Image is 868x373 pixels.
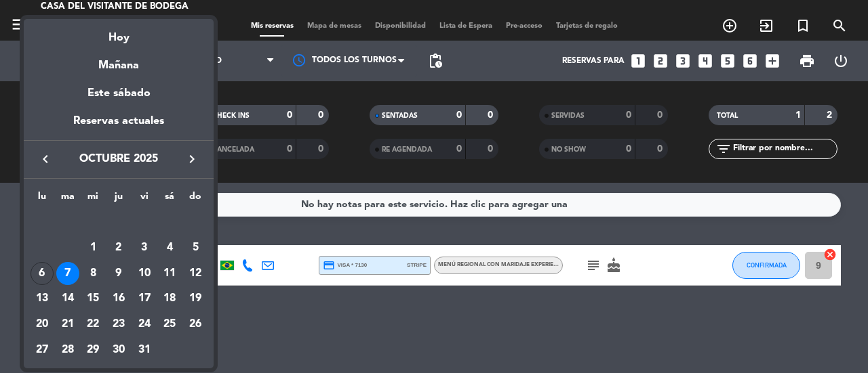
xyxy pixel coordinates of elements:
div: 18 [158,287,181,310]
div: 17 [133,287,156,310]
div: 13 [31,287,54,310]
i: keyboard_arrow_right [184,151,200,167]
td: 1 de octubre de 2025 [80,235,106,261]
td: 25 de octubre de 2025 [157,311,183,337]
td: 4 de octubre de 2025 [157,235,183,261]
td: 16 de octubre de 2025 [106,286,132,311]
td: 2 de octubre de 2025 [106,235,132,261]
div: 6 [31,262,54,285]
div: 8 [81,262,104,285]
button: keyboard_arrow_left [33,150,58,168]
td: OCT. [29,209,208,235]
td: 17 de octubre de 2025 [132,286,157,311]
td: 9 de octubre de 2025 [106,261,132,286]
div: 1 [81,236,104,259]
div: 5 [184,236,207,259]
div: 11 [158,262,181,285]
div: 25 [158,313,181,336]
td: 30 de octubre de 2025 [106,337,132,363]
th: domingo [182,189,208,210]
td: 23 de octubre de 2025 [106,311,132,337]
th: lunes [29,189,55,210]
td: 6 de octubre de 2025 [29,261,55,286]
div: 27 [31,338,54,361]
div: 19 [184,287,207,310]
div: 30 [107,338,130,361]
td: 20 de octubre de 2025 [29,311,55,337]
div: 23 [107,313,130,336]
div: Mañana [24,47,214,74]
div: 31 [133,338,156,361]
td: 14 de octubre de 2025 [55,286,81,311]
div: Reservas actuales [24,112,214,140]
span: octubre 2025 [58,150,180,168]
div: 7 [56,262,79,285]
div: Hoy [24,19,214,47]
i: keyboard_arrow_left [37,151,54,167]
th: martes [55,189,81,210]
td: 15 de octubre de 2025 [80,286,106,311]
td: 8 de octubre de 2025 [80,261,106,286]
div: 22 [81,313,104,336]
div: 16 [107,287,130,310]
button: keyboard_arrow_right [180,150,204,168]
td: 3 de octubre de 2025 [132,235,157,261]
td: 18 de octubre de 2025 [157,286,183,311]
div: 3 [133,236,156,259]
td: 19 de octubre de 2025 [182,286,208,311]
div: 10 [133,262,156,285]
td: 7 de octubre de 2025 [55,261,81,286]
div: 28 [56,338,79,361]
td: 28 de octubre de 2025 [55,337,81,363]
td: 27 de octubre de 2025 [29,337,55,363]
td: 12 de octubre de 2025 [182,261,208,286]
td: 22 de octubre de 2025 [80,311,106,337]
div: Este sábado [24,74,214,112]
td: 5 de octubre de 2025 [182,235,208,261]
th: jueves [106,189,132,210]
div: 14 [56,287,79,310]
td: 31 de octubre de 2025 [132,337,157,363]
th: sábado [157,189,183,210]
div: 15 [81,287,104,310]
th: miércoles [80,189,106,210]
td: 10 de octubre de 2025 [132,261,157,286]
td: 26 de octubre de 2025 [182,311,208,337]
td: 21 de octubre de 2025 [55,311,81,337]
div: 24 [133,313,156,336]
td: 13 de octubre de 2025 [29,286,55,311]
div: 4 [158,236,181,259]
div: 26 [184,313,207,336]
div: 12 [184,262,207,285]
div: 29 [81,338,104,361]
td: 11 de octubre de 2025 [157,261,183,286]
td: 24 de octubre de 2025 [132,311,157,337]
div: 21 [56,313,79,336]
th: viernes [132,189,157,210]
td: 29 de octubre de 2025 [80,337,106,363]
div: 20 [31,313,54,336]
div: 2 [107,236,130,259]
div: 9 [107,262,130,285]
